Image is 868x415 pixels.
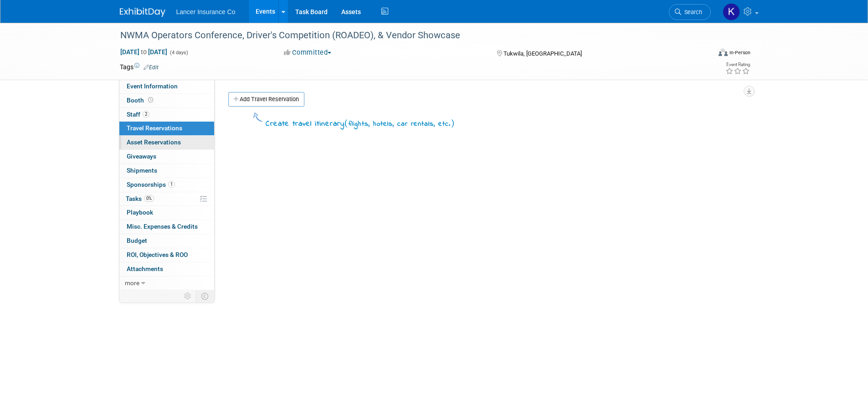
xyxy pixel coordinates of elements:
[139,48,148,56] span: to
[119,234,214,248] a: Budget
[669,4,711,20] a: Search
[144,64,159,71] a: Edit
[503,50,582,57] span: Tukwila, [GEOGRAPHIC_DATA]
[144,195,154,202] span: 0%
[119,192,214,206] a: Tasks0%
[719,49,728,56] img: Format-Inperson.png
[119,108,214,122] a: Staff2
[723,3,740,20] img: Kimberlee Bissegger
[143,111,149,118] span: 2
[127,181,175,188] span: Sponsorships
[119,150,214,164] a: Giveaways
[119,122,214,135] a: Travel Reservations
[451,118,455,128] span: )
[127,209,153,216] span: Playbook
[119,206,214,220] a: Playbook
[344,118,349,128] span: (
[228,92,304,107] a: Add Travel Reservation
[127,97,155,104] span: Booth
[119,262,214,276] a: Attachments
[127,167,157,174] span: Shipments
[117,27,697,44] div: NWMA Operators Conference, Driver's Competition (ROADEO), & Vendor Showcase
[195,290,214,302] td: Toggle Event Tabs
[725,62,750,67] div: Event Rating
[127,111,149,118] span: Staff
[168,181,175,188] span: 1
[120,62,159,72] td: Tags
[127,223,198,230] span: Misc. Expenses & Credits
[169,50,188,56] span: (4 days)
[657,47,751,61] div: Event Format
[180,290,196,302] td: Personalize Event Tab Strip
[119,178,214,192] a: Sponsorships1
[266,118,455,130] div: Create travel itinerary
[127,124,182,132] span: Travel Reservations
[126,195,154,202] span: Tasks
[127,153,156,160] span: Giveaways
[119,220,214,234] a: Misc. Expenses & Credits
[119,80,214,93] a: Event Information
[125,279,139,287] span: more
[119,164,214,178] a: Shipments
[127,237,147,244] span: Budget
[119,248,214,262] a: ROI, Objectives & ROO
[146,97,155,103] span: Booth not reserved yet
[127,265,163,272] span: Attachments
[127,251,188,258] span: ROI, Objectives & ROO
[119,136,214,149] a: Asset Reservations
[120,8,165,17] img: ExhibitDay
[127,138,181,146] span: Asset Reservations
[349,119,451,129] span: flights, hotels, car rentals, etc.
[176,8,236,15] span: Lancer Insurance Co
[281,48,335,57] button: Committed
[127,82,178,90] span: Event Information
[681,9,702,15] span: Search
[729,49,750,56] div: In-Person
[120,48,168,56] span: [DATE] [DATE]
[119,277,214,290] a: more
[119,94,214,108] a: Booth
